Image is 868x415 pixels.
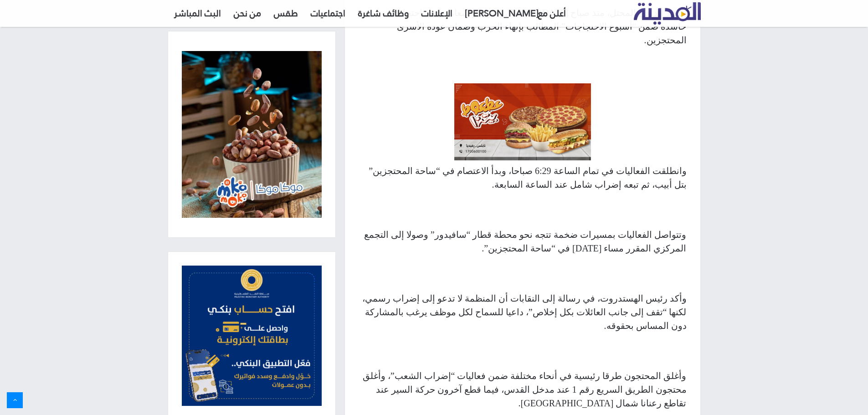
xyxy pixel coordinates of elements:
[359,292,687,333] p: وأكد رئيس الهستدروت، في رسالة إلى النقابات أن المنظمة لا تدعو إلى إضراب رسمي، لكنها “تقف إلى جانب...
[359,228,687,255] p: وتتواصل الفعاليات بمسيرات ضخمة تتجه نحو محطة قطار “سافيدور” وصولا إلى التجمع المركزي المقرر مساء ...
[359,369,687,410] p: وأغلق المحتجون طرقا رئيسية في أنحاء مختلفة ضمن فعاليات “إضراب الشعب”، وأغلق محتجون الطريق السريع ...
[359,164,687,191] p: وانطلقت الفعاليات في تمام الساعة 6:29 صباحا، وبدأ الاعتصام في “ساحة المحتجزين” بتل أبيب، ثم تبعه ...
[634,2,701,25] img: تلفزيون المدينة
